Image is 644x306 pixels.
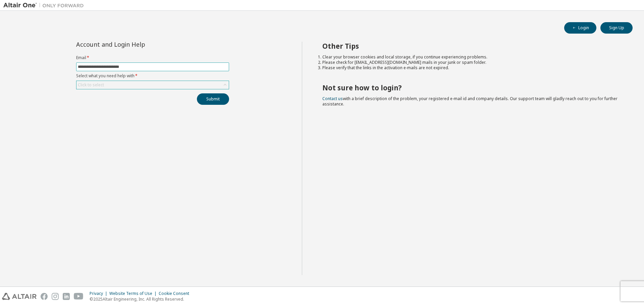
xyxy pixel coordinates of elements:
[322,54,621,60] li: Clear your browser cookies and local storage, if you continue experiencing problems.
[322,65,621,71] li: Please verify that the links in the activation e-mails are not expired.
[76,55,229,60] label: Email
[76,81,229,89] div: Click to select
[600,22,633,34] button: Sign Up
[74,293,84,300] img: youtube.svg
[322,83,621,92] h2: Not sure how to login?
[322,96,618,107] span: with a brief description of the problem, your registered e-mail id and company details. Our suppo...
[197,93,229,105] button: Submit
[322,96,343,101] a: Contact us
[41,293,48,300] img: facebook.svg
[78,82,104,88] div: Click to select
[90,291,109,296] div: Privacy
[76,42,199,47] div: Account and Login Help
[159,291,193,296] div: Cookie Consent
[564,22,596,34] button: Login
[63,293,70,300] img: linkedin.svg
[52,293,59,300] img: instagram.svg
[3,2,87,9] img: Altair One
[109,291,159,296] div: Website Terms of Use
[322,60,621,65] li: Please check for [EMAIL_ADDRESS][DOMAIN_NAME] mails in your junk or spam folder.
[2,293,37,300] img: altair_logo.svg
[90,296,193,302] p: © 2025 Altair Engineering, Inc. All Rights Reserved.
[76,73,229,79] label: Select what you need help with
[322,42,621,50] h2: Other Tips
